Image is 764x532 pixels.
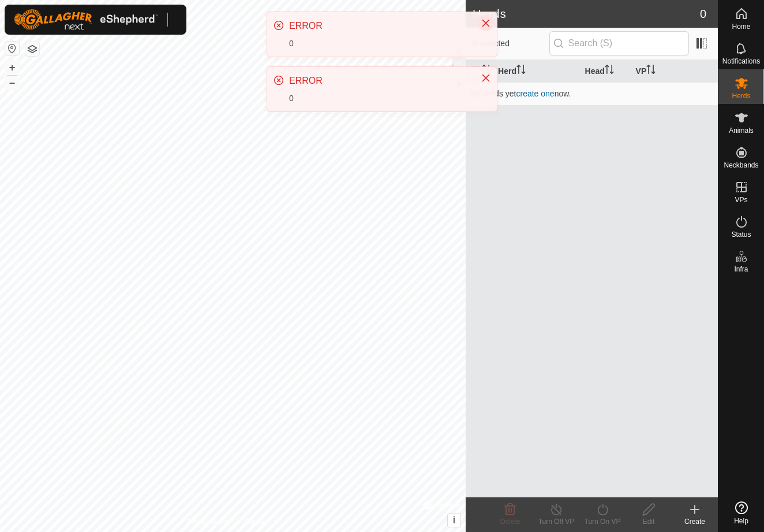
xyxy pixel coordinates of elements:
[718,497,764,529] a: Help
[533,516,579,527] div: Turn Off VP
[466,82,718,105] td: No herds yet now.
[735,196,747,203] span: VPs
[244,517,278,527] a: Contact Us
[734,518,748,524] span: Help
[631,60,718,83] th: VP
[473,38,549,50] span: 0 selected
[724,162,758,169] span: Neckbands
[549,31,689,55] input: Search (S)
[453,515,455,525] span: i
[722,58,760,65] span: Notifications
[493,60,580,83] th: Herd
[478,70,494,86] button: Close
[734,266,748,273] span: Infra
[5,76,19,90] button: –
[579,516,626,527] div: Turn On VP
[732,92,750,99] span: Herds
[289,19,469,33] div: ERROR
[729,127,754,134] span: Animals
[5,61,19,75] button: +
[731,231,751,238] span: Status
[516,89,554,98] a: create one
[448,514,460,527] button: i
[289,38,469,50] div: 0
[289,92,469,105] div: 0
[626,516,672,527] div: Edit
[500,518,520,526] span: Delete
[605,66,614,76] p-sorticon: Activate to sort
[473,7,700,21] h2: Herds
[478,15,494,31] button: Close
[5,42,19,55] button: Reset Map
[581,60,631,83] th: Head
[700,5,706,23] span: 0
[289,74,469,88] div: ERROR
[646,66,656,76] p-sorticon: Activate to sort
[672,516,718,527] div: Create
[516,66,526,76] p-sorticon: Activate to sort
[732,23,750,30] span: Home
[188,517,231,527] a: Privacy Policy
[14,9,158,30] img: Gallagher Logo
[25,42,39,56] button: Map Layers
